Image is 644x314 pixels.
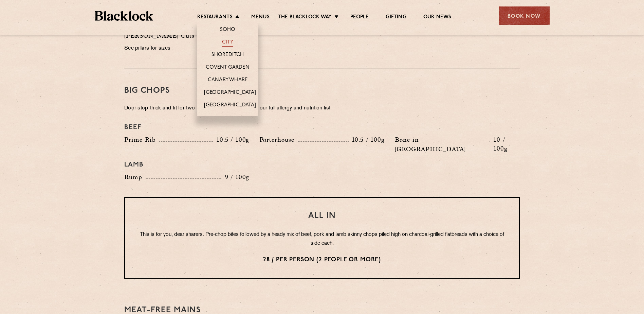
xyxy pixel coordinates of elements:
a: Our News [423,14,452,21]
h3: All In [139,211,505,220]
p: Prime Rib [124,135,159,144]
a: The Blacklock Way [278,14,332,21]
p: 9 / 100g [221,173,250,181]
p: This is for you, dear sharers. Pre-chop bites followed by a heady mix of beef, pork and lamb skin... [139,230,505,248]
a: Menus [251,14,270,21]
h3: Big Chops [124,86,520,95]
a: Covent Garden [206,64,250,72]
div: Book Now [499,6,550,25]
a: Gifting [386,14,406,21]
a: Shoreditch [211,52,244,59]
p: 10.5 / 100g [213,135,249,144]
a: [GEOGRAPHIC_DATA] [204,102,256,109]
p: 28 / per person (2 people or more) [139,256,505,264]
p: Bone in [GEOGRAPHIC_DATA] [395,135,490,154]
p: 10.5 / 100g [349,135,385,144]
p: Porterhouse [259,135,298,144]
h4: Lamb [124,161,520,169]
img: BL_Textured_Logo-footer-cropped.svg [95,11,153,21]
a: [GEOGRAPHIC_DATA] [204,89,256,97]
a: Restaurants [197,14,233,21]
a: City [222,39,234,47]
p: See pillars for sizes [124,44,249,53]
p: Rump [124,172,146,182]
p: Door-stop-thick and fit for two-to-share. Click to view our full allergy and nutrition list. [124,104,520,113]
a: Soho [220,27,236,34]
a: People [350,14,369,21]
a: Canary Wharf [208,77,247,84]
h4: Beef [124,123,520,132]
p: 10 / 100g [490,135,520,153]
p: [PERSON_NAME] Cuts [124,31,198,40]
